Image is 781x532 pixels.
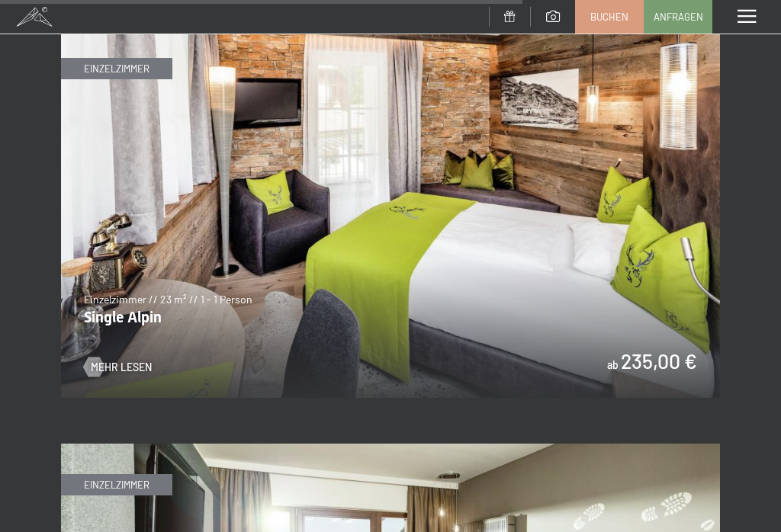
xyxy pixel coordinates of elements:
img: Single Alpin [61,27,720,398]
a: Single Alpin [61,28,720,37]
span: Einwilligung Marketing* [244,303,370,318]
a: Single Superior [61,444,720,453]
a: Mehr Lesen [84,360,152,375]
span: Mehr Lesen [91,360,152,375]
span: Anfragen [654,10,703,24]
span: Buchen [590,10,628,24]
a: Buchen [576,1,643,33]
a: Anfragen [644,1,712,33]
